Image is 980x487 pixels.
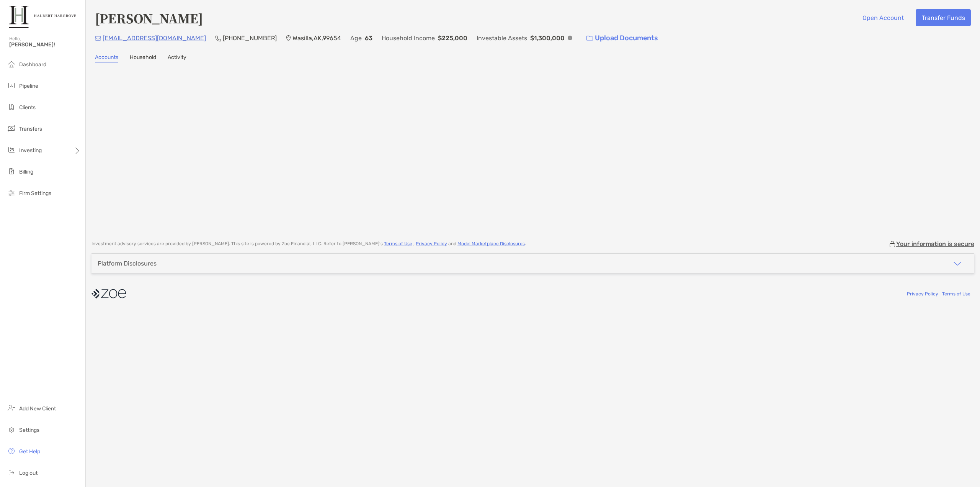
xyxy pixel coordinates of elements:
p: $1,300,000 [530,33,565,43]
img: get-help icon [7,446,16,456]
p: Age [350,33,362,43]
p: [EMAIL_ADDRESS][DOMAIN_NAME] [103,33,206,43]
span: Settings [19,427,39,433]
img: Email Icon [95,36,101,41]
p: Household Income [382,33,435,43]
span: Investing [19,147,42,154]
span: Billing [19,169,33,175]
img: transfers icon [7,124,16,133]
a: Upload Documents [581,30,663,46]
img: firm-settings icon [7,188,16,197]
span: Dashboard [19,61,46,68]
a: Terms of Use [384,241,412,246]
a: Model Marketplace Disclosures [457,241,525,246]
p: $225,000 [438,33,467,43]
img: clients icon [7,102,16,112]
img: dashboard icon [7,59,16,69]
p: Investable Assets [477,33,527,43]
img: Zoe Logo [9,3,76,31]
p: Wasilla , AK , 99654 [292,33,341,43]
a: Privacy Policy [907,291,938,297]
button: Open Account [856,9,910,26]
img: Info Icon [568,36,572,40]
p: Investment advisory services are provided by [PERSON_NAME] . This site is powered by Zoe Financia... [91,241,526,247]
a: Activity [168,54,186,62]
img: add_new_client icon [7,403,16,413]
span: Pipeline [19,83,38,89]
a: Household [130,54,156,62]
span: Firm Settings [19,190,51,197]
h4: [PERSON_NAME] [95,9,203,27]
img: Location Icon [286,35,291,41]
img: logout icon [7,468,16,477]
img: pipeline icon [7,81,16,90]
span: Log out [19,470,38,476]
a: Terms of Use [942,291,970,297]
span: Add New Client [19,405,56,412]
span: Transfers [19,126,42,132]
a: Privacy Policy [416,241,447,246]
img: settings icon [7,425,16,434]
img: button icon [586,36,593,41]
p: [PHONE_NUMBER] [223,33,277,43]
div: Platform Disclosures [98,260,157,267]
p: Your information is secure [896,240,974,248]
span: Clients [19,104,36,111]
span: [PERSON_NAME]! [9,41,81,48]
a: Accounts [95,54,118,62]
img: company logo [91,285,126,302]
img: Phone Icon [215,35,221,41]
button: Transfer Funds [916,9,971,26]
span: Get Help [19,448,40,455]
img: billing icon [7,167,16,176]
img: icon arrow [953,259,962,268]
p: 63 [365,33,372,43]
img: investing icon [7,145,16,154]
